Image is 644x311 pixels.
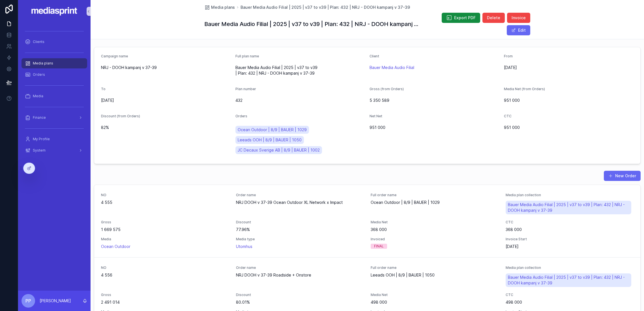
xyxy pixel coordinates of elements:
span: Order name [236,265,364,270]
span: Campaign name [101,54,128,58]
span: Leeads OOH | 8/9 | BAUER | 1050 [238,137,302,143]
img: App logo [31,7,78,16]
button: Delete [482,13,505,23]
span: CTC [506,293,634,297]
span: Invoice Start [506,237,634,241]
span: 2 491 014 [101,299,229,305]
span: System [33,148,46,153]
a: Bauer Media Audio Filial [370,65,414,70]
span: Utomhus [236,244,252,249]
span: Media plan collection [506,193,634,197]
span: Media [101,237,229,241]
span: NRJ DOOH v 37-39 Ocean Outdoor XL Network x Impact [236,200,364,205]
span: To [101,87,106,91]
span: Media [33,94,43,98]
span: Full plan name [235,54,259,58]
span: Clients [33,40,44,44]
span: Ocean Outdoor | 8/9 | BAUER | 1029 [238,127,307,133]
span: NRJ - DOOH kampanj v 37-39 [101,65,231,70]
span: 4 555 [101,200,229,205]
span: NRJ DOOH v 37-39 Roadside + Onstore [236,272,364,278]
span: Gross [101,220,229,224]
a: Ocean Outdoor [101,244,130,249]
iframe: Spotlight [1,27,11,37]
span: CTC [504,114,512,118]
span: CTC [506,220,634,224]
span: Net Net [370,114,382,118]
span: 77.96% [236,227,364,232]
span: Bauer Media Audio Filial | 2025 | v37 to v39 | Plan: 432 | NRJ - DOOH kampanj v 37-39 [235,65,365,76]
span: 368 000 [371,227,499,232]
span: Discount [236,220,364,224]
span: Gross [101,293,229,297]
span: My Profile [33,137,50,141]
span: Media type [236,237,364,241]
span: 5 350 589 [370,98,499,103]
button: Invoice [507,13,530,23]
a: Media plans [22,58,87,68]
span: NO [101,193,229,197]
span: Leeads OOH | 8/9 | BAUER | 1050 [371,272,499,278]
span: [DATE] [504,65,634,70]
a: JC Decaux Sverige AB | 8/9 | BAUER | 1002 [235,146,322,154]
span: Delete [487,15,500,21]
span: Invoiced [371,237,499,241]
span: From [504,54,513,58]
a: System [22,145,87,155]
span: 951 000 [504,98,634,103]
a: Leeads OOH | 8/9 | BAUER | 1050 [235,136,304,144]
a: Media [22,91,87,101]
span: Full order name [371,193,499,197]
span: Bauer Media Audio Filial | 2025 | v37 to v39 | Plan: 432 | NRJ - DOOH kampanj v 37-39 [508,202,629,213]
span: Client [370,54,379,58]
span: Media Net (from Orders) [504,87,545,91]
span: Full order name [371,265,499,270]
a: Media plans [204,5,235,10]
span: Finance [33,115,46,120]
span: 82% [101,125,231,130]
span: Bauer Media Audio Filial | 2025 | v37 to v39 | Plan: 432 | NRJ - DOOH kampanj v 37-39 [508,275,629,286]
span: 951 000 [370,125,499,130]
a: Ocean Outdoor | 8/9 | BAUER | 1029 [235,126,309,134]
span: Orders [235,114,247,118]
span: Order name [236,193,364,197]
span: Media plans [211,5,235,10]
span: Ocean Outdoor | 8/9 | BAUER | 1029 [371,200,499,205]
a: NO4 555Order nameNRJ DOOH v 37-39 Ocean Outdoor XL Network x ImpactFull order nameOcean Outdoor |... [94,185,640,257]
div: FINAL [374,244,384,249]
a: Orders [22,70,87,80]
h1: Bauer Media Audio Filial | 2025 | v37 to v39 | Plan: 432 | NRJ - DOOH kampanj v 37-39 [204,20,419,28]
button: New Order [604,171,641,181]
span: Media Net [371,220,499,224]
a: My Profile [22,134,87,144]
span: 80.01% [236,299,364,305]
p: [PERSON_NAME] [40,298,71,304]
span: Orders [33,72,45,77]
span: Invoice [512,15,526,21]
span: 368 000 [506,227,634,232]
span: Media plan collection [506,265,634,270]
span: Plan number [235,87,256,91]
button: Export PDF [442,13,480,23]
span: 432 [235,98,365,103]
button: Edit [507,25,530,35]
span: [DATE] [506,244,634,249]
span: Gross (from Orders) [370,87,404,91]
a: Bauer Media Audio Filial | 2025 | v37 to v39 | Plan: 432 | NRJ - DOOH kampanj v 37-39 [506,201,632,214]
span: Export PDF [454,15,476,21]
span: Bauer Media Audio Filial | 2025 | v37 to v39 | Plan: 432 | NRJ - DOOH kampanj v 37-39 [241,5,410,10]
span: Media Net [371,293,499,297]
div: scrollable content [18,23,91,163]
span: 498 000 [506,299,634,305]
span: 951 000 [504,125,634,130]
span: Media plans [33,61,53,66]
span: Discount [236,293,364,297]
span: [DATE] [101,98,231,103]
a: Finance [22,113,87,123]
span: NO [101,265,229,270]
span: 1 669 575 [101,227,229,232]
a: Bauer Media Audio Filial | 2025 | v37 to v39 | Plan: 432 | NRJ - DOOH kampanj v 37-39 [506,273,632,287]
